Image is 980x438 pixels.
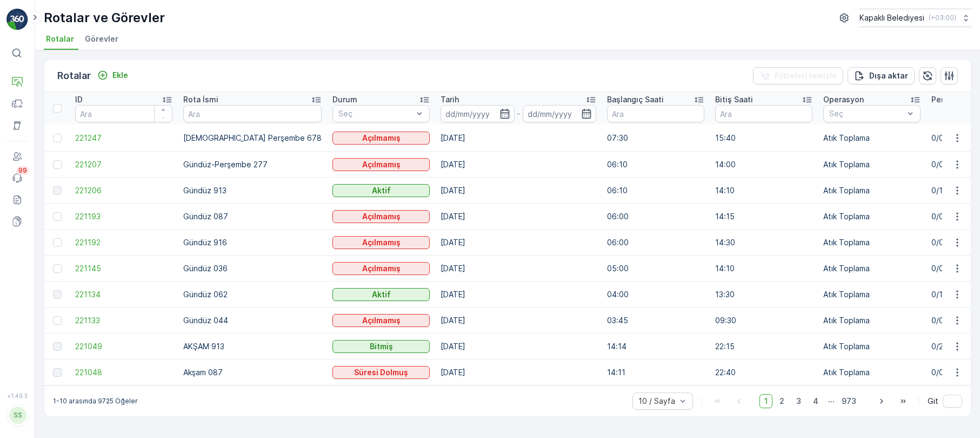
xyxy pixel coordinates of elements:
[362,237,401,248] p: Açılmamış
[859,12,924,23] p: Kapaklı Belediyesi
[372,289,391,300] p: Aktif
[362,263,401,274] p: Açılmamış
[602,334,710,359] td: 14:14
[602,178,710,204] td: 06:10
[75,133,172,143] a: 221247
[602,204,710,230] td: 06:00
[75,341,172,352] a: 221049
[931,94,975,105] p: Performans
[332,158,430,171] button: Açılmamış
[837,394,861,408] span: 973
[332,132,430,145] button: Açılmamış
[823,94,864,105] p: Operasyon
[178,178,327,204] td: Gündüz 913
[753,67,843,84] button: Filtreleri temizle
[710,152,818,178] td: 14:00
[332,210,430,223] button: Açılmamış
[710,308,818,334] td: 09:30
[710,359,818,385] td: 22:40
[441,94,459,105] p: Tarih
[607,94,664,105] p: Başlangıç Saati
[435,334,602,359] td: [DATE]
[710,204,818,230] td: 14:15
[332,236,430,249] button: Açılmamış
[435,359,602,385] td: [DATE]
[362,211,401,222] p: Açılmamış
[602,308,710,334] td: 03:45
[6,393,28,399] span: v 1.49.3
[178,282,327,308] td: Gündüz 062
[53,397,138,406] p: 1-10 arasında 9725 Öğeler
[75,263,172,274] a: 221145
[818,256,926,282] td: Atık Toplama
[53,134,62,142] div: Toggle Row Selected
[93,69,132,82] button: Ekle
[53,342,62,351] div: Toggle Row Selected
[85,34,118,44] span: Görevler
[602,282,710,308] td: 04:00
[829,108,904,119] p: Seç
[517,107,521,120] p: -
[818,152,926,178] td: Atık Toplama
[435,178,602,204] td: [DATE]
[710,125,818,152] td: 15:40
[818,359,926,385] td: Atık Toplama
[332,314,430,327] button: Açılmamış
[435,308,602,334] td: [DATE]
[435,256,602,282] td: [DATE]
[112,70,128,81] p: Ekle
[332,288,430,301] button: Aktif
[818,308,926,334] td: Atık Toplama
[775,394,789,408] span: 2
[710,230,818,256] td: 14:30
[715,94,753,105] p: Bitiş Saati
[602,256,710,282] td: 05:00
[75,367,172,378] span: 221048
[75,237,172,248] a: 221192
[6,167,28,189] a: 99
[57,68,91,83] p: Rotalar
[53,368,62,377] div: Toggle Row Selected
[75,94,83,105] p: ID
[178,230,327,256] td: Gündüz 916
[178,204,327,230] td: Gündüz 087
[18,166,27,175] p: 99
[44,9,165,27] p: Rotalar ve Görevler
[6,401,28,429] button: SS
[332,366,430,379] button: Süresi Dolmuş
[53,160,62,169] div: Toggle Row Selected
[178,152,327,178] td: Gündüz-Perşembe 277
[75,289,172,300] span: 221134
[53,264,62,273] div: Toggle Row Selected
[818,334,926,359] td: Atık Toplama
[332,94,357,105] p: Durum
[808,394,823,408] span: 4
[602,125,710,152] td: 07:30
[607,105,704,122] input: Ara
[848,67,915,84] button: Dışa aktar
[759,394,772,408] span: 1
[183,105,322,122] input: Ara
[710,334,818,359] td: 22:15
[332,184,430,197] button: Aktif
[75,159,172,170] a: 221207
[6,9,28,30] img: logo
[332,262,430,275] button: Açılmamış
[869,70,908,81] p: Dışa aktar
[818,204,926,230] td: Atık Toplama
[178,308,327,334] td: Gündüz 044
[602,230,710,256] td: 06:00
[818,178,926,204] td: Atık Toplama
[75,315,172,326] a: 221133
[75,211,172,222] a: 221193
[710,178,818,204] td: 14:10
[53,186,62,195] div: Toggle Row Selected
[929,14,956,22] p: ( +03:00 )
[178,359,327,385] td: Akşam 087
[372,185,391,196] p: Aktif
[818,230,926,256] td: Atık Toplama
